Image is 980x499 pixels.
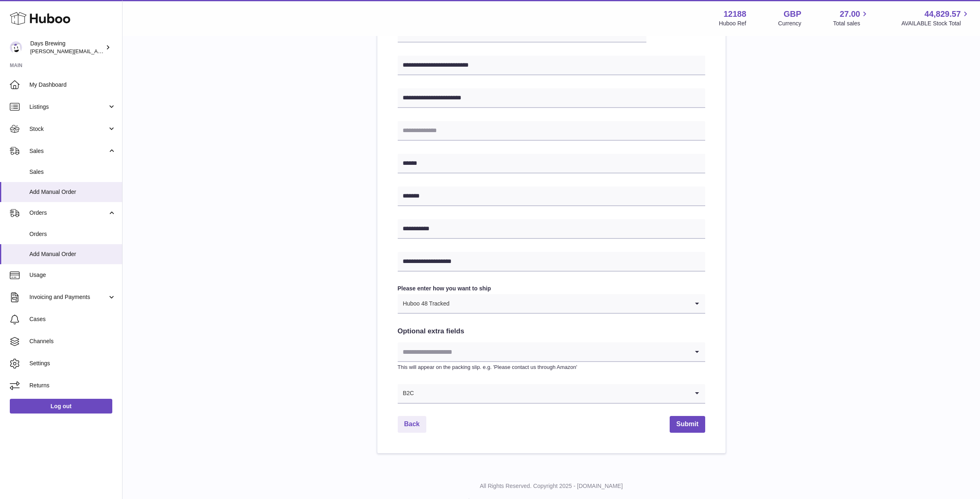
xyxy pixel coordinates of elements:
[29,147,107,155] span: Sales
[29,360,116,367] span: Settings
[29,125,107,133] span: Stock
[29,315,116,323] span: Cases
[724,9,746,20] strong: 12188
[398,364,705,371] p: This will appear on the packing slip. e.g. 'Please contact us through Amazon'
[29,209,107,217] span: Orders
[901,20,970,27] span: AVAILABLE Stock Total
[29,250,116,258] span: Add Manual Order
[29,271,116,279] span: Usage
[901,9,970,27] a: 44,829.57 AVAILABLE Stock Total
[129,482,973,490] p: All Rights Reserved. Copyright 2025 - [DOMAIN_NAME]
[784,9,801,20] strong: GBP
[29,382,116,389] span: Returns
[398,285,705,292] label: Please enter how you want to ship
[414,384,689,403] input: Search for option
[30,48,164,54] span: [PERSON_NAME][EMAIL_ADDRESS][DOMAIN_NAME]
[398,384,414,403] span: B2C
[29,81,116,89] span: My Dashboard
[29,188,116,196] span: Add Manual Order
[398,384,705,404] div: Search for option
[30,40,104,55] div: Days Brewing
[778,20,802,27] div: Currency
[840,9,860,20] span: 27.00
[833,9,869,27] a: 27.00 Total sales
[924,9,961,20] span: 44,829.57
[670,416,705,433] button: Submit
[398,342,689,361] input: Search for option
[398,294,705,314] div: Search for option
[450,294,689,313] input: Search for option
[29,337,116,345] span: Channels
[29,293,107,301] span: Invoicing and Payments
[398,294,450,313] span: Huboo 48 Tracked
[29,168,116,176] span: Sales
[398,342,705,362] div: Search for option
[398,416,426,433] a: Back
[29,230,116,238] span: Orders
[719,20,746,27] div: Huboo Ref
[10,41,22,54] img: greg@daysbrewing.com
[10,399,112,414] a: Log out
[29,103,107,111] span: Listings
[398,327,705,336] h2: Optional extra fields
[833,20,869,27] span: Total sales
